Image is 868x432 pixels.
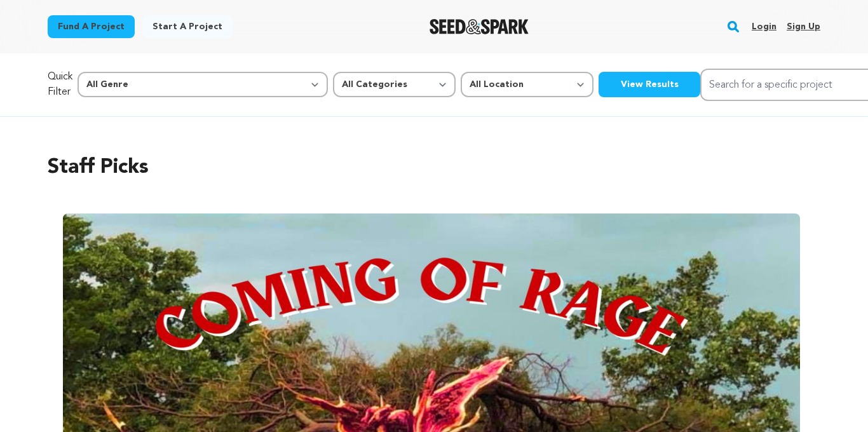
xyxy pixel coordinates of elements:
a: Sign up [787,17,820,37]
a: Login [752,17,776,37]
p: Quick Filter [48,69,72,100]
a: Fund a project [48,15,135,38]
img: Seed&Spark Logo Dark Mode [430,19,529,34]
a: Start a project [142,15,233,38]
h2: Staff Picks [48,152,820,183]
button: View Results [599,72,700,97]
a: Seed&Spark Homepage [430,19,529,34]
